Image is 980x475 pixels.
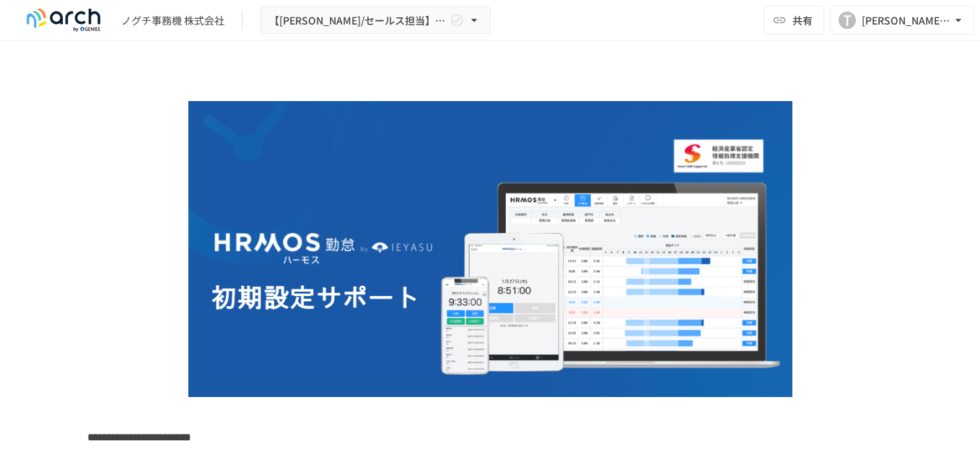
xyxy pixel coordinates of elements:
[188,101,792,397] img: GdztLVQAPnGLORo409ZpmnRQckwtTrMz8aHIKJZF2AQ
[792,12,813,28] span: 共有
[764,6,824,35] button: 共有
[260,6,491,35] button: 【[PERSON_NAME]/セールス担当】ノグチ事務機株式会社様_初期設定サポート
[862,12,951,30] div: [PERSON_NAME][EMAIL_ADDRESS][DOMAIN_NAME]
[121,13,224,28] div: ノグチ事務機 株式会社
[269,12,447,30] span: 【[PERSON_NAME]/セールス担当】ノグチ事務機株式会社様_初期設定サポート
[830,6,974,35] button: T[PERSON_NAME][EMAIL_ADDRESS][DOMAIN_NAME]
[17,9,110,32] img: logo-default@2x-9cf2c760.svg
[839,12,856,29] div: T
